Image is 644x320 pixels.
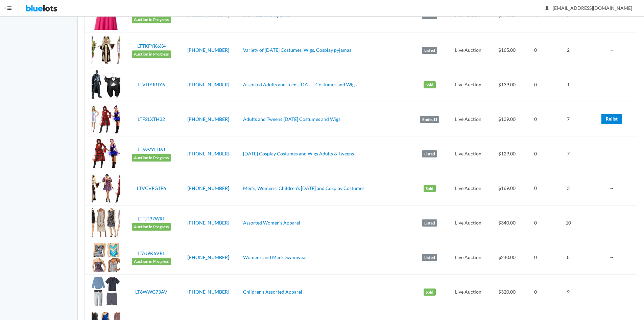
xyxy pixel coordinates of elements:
[525,136,545,171] td: 0
[591,240,637,275] td: --
[132,50,171,58] span: Auction in Progress
[449,102,488,136] td: Live Auction
[546,33,591,67] td: 2
[132,223,171,231] span: Auction in Progress
[187,185,229,191] a: [PHONE_NUMBER]
[243,82,357,87] a: Assorted Adults and Teens [DATE] Costumes and Wigs
[420,116,439,123] label: Ended
[243,116,340,122] a: Adults and Tweens [DATE] Costumes and Wigs
[422,254,437,261] label: Listed
[187,151,229,156] a: [PHONE_NUMBER]
[449,171,488,206] td: Live Auction
[187,220,229,226] a: [PHONE_NUMBER]
[243,254,307,260] a: Women's and Men's Swimwear
[187,47,229,53] a: [PHONE_NUMBER]
[137,185,166,191] a: LTVCVFGTF6
[591,275,637,309] td: --
[449,33,488,67] td: Live Auction
[591,171,637,206] td: --
[449,136,488,171] td: Live Auction
[546,171,591,206] td: 3
[488,102,526,136] td: $139.00
[422,219,437,227] label: Listed
[422,47,437,54] label: Listed
[138,216,165,221] a: LTFJT97WRF
[132,154,171,162] span: Auction in Progress
[488,67,526,102] td: $139.00
[525,171,545,206] td: 0
[488,275,526,309] td: $320.00
[449,67,488,102] td: Live Auction
[187,254,229,260] a: [PHONE_NUMBER]
[243,13,290,18] a: Kids Assorted Apparel
[546,206,591,240] td: 10
[488,171,526,206] td: $169.00
[591,136,637,171] td: --
[424,81,436,89] label: Sold
[525,102,545,136] td: 0
[132,258,171,265] span: Auction in Progress
[525,240,545,275] td: 0
[138,250,165,256] a: LTAJ9K6VRL
[525,33,545,67] td: 0
[591,33,637,67] td: --
[243,220,300,226] a: Assorted Women's Apparel
[601,114,622,124] a: Relist
[138,82,165,87] a: LTVHYJRJY6
[137,43,166,49] a: LTTKFYK6X4
[525,206,545,240] td: 0
[187,116,229,122] a: [PHONE_NUMBER]
[138,116,165,122] a: LTF2LXTH32
[135,289,167,295] a: LT6WWG73AV
[546,67,591,102] td: 1
[422,150,437,158] label: Listed
[545,5,632,11] span: [EMAIL_ADDRESS][DOMAIN_NAME]
[138,147,165,152] a: LT69VYLH6J
[187,82,229,87] a: [PHONE_NUMBER]
[546,102,591,136] td: 7
[187,13,229,18] a: [PHONE_NUMBER]
[449,275,488,309] td: Live Auction
[132,16,171,23] span: Auction in Progress
[243,289,302,295] a: Children's Assorted Apparel
[488,136,526,171] td: $129.00
[187,289,229,295] a: [PHONE_NUMBER]
[449,240,488,275] td: Live Auction
[243,185,364,191] a: Men's, Women's, Children's [DATE] and Cosplay Costumes
[525,275,545,309] td: 0
[546,275,591,309] td: 9
[243,47,351,53] a: Variety of [DATE] Costumes, Wigs, Cosplay pyjamas
[546,240,591,275] td: 8
[488,206,526,240] td: $340.00
[546,136,591,171] td: 7
[544,5,550,12] ion-icon: person
[525,67,545,102] td: 0
[488,33,526,67] td: $165.00
[243,151,354,156] a: [DATE] Cosplay Costumes and Wigs Adults & Tweens
[591,67,637,102] td: --
[424,289,436,296] label: Sold
[449,206,488,240] td: Live Auction
[591,206,637,240] td: --
[424,185,436,192] label: Sold
[488,240,526,275] td: $240.00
